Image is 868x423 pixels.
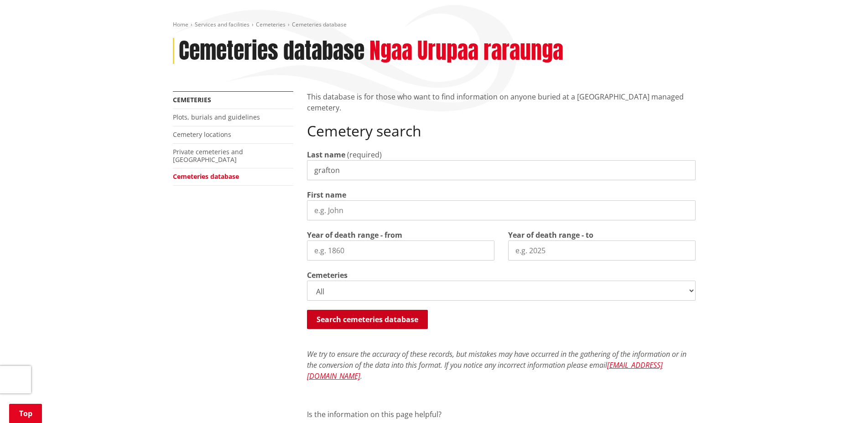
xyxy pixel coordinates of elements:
input: e.g. 1860 [307,240,494,261]
a: Top [9,404,42,423]
label: First name [307,189,346,200]
a: Cemeteries [256,21,286,28]
input: e.g. Smith [307,160,696,180]
label: Cemeteries [307,270,348,281]
label: Year of death range - to [508,230,593,240]
em: We try to ensure the accuracy of these records, but mistakes may have occurred in the gathering o... [307,349,686,381]
a: Plots, burials and guidelines [173,113,260,121]
h1: Cemeteries database [179,38,364,64]
span: (required) [347,150,382,160]
a: Cemeteries database [173,172,239,181]
h2: Ngaa Urupaa raraunga [369,38,563,64]
input: e.g. 2025 [508,240,696,261]
span: Cemeteries database [292,21,347,28]
a: Cemetery locations [173,130,231,139]
button: Search cemeteries database [307,310,428,329]
h2: Cemetery search [307,122,696,140]
a: Cemeteries [173,95,211,104]
label: Year of death range - from [307,230,402,240]
p: This database is for those who want to find information on anyone buried at a [GEOGRAPHIC_DATA] m... [307,91,696,113]
a: [EMAIL_ADDRESS][DOMAIN_NAME] [307,360,663,381]
a: Services and facilities [195,21,249,28]
label: Last name [307,149,345,160]
nav: breadcrumb [173,21,696,29]
p: Is the information on this page helpful? [307,409,696,420]
iframe: Messenger Launcher [826,385,859,418]
a: Private cemeteries and [GEOGRAPHIC_DATA] [173,147,243,164]
a: Home [173,21,188,28]
input: e.g. John [307,200,696,220]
